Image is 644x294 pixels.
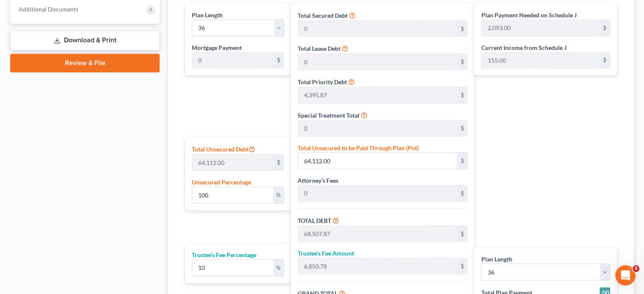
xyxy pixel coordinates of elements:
input: 0.00 [192,52,274,69]
input: 0.00 [298,21,457,37]
input: 0.00 [298,87,457,103]
div: $ [457,185,467,201]
label: Special Treatment Total [298,111,359,120]
label: Current Income from Schedule J [481,43,566,52]
label: Plan Length [481,255,512,264]
input: 0.00 [481,52,600,69]
label: Total Unsecured Debt [192,144,255,154]
label: Total Secured Debt [298,11,348,20]
div: $ [457,258,467,274]
div: $ [274,154,284,170]
input: 0.00 [481,20,600,36]
label: Unsecured Percentage [192,178,251,187]
div: $ [600,20,610,36]
label: TOTAL DEBT [298,216,331,225]
label: Plan Payment Needed on Schedule J [481,11,576,19]
div: $ [600,52,610,69]
input: 0.00 [298,226,457,242]
label: Attorney’s Fees [298,176,338,185]
div: $ [457,54,467,70]
input: 0.00 [192,260,273,276]
div: $ [274,52,284,69]
input: 0.00 [298,153,457,169]
input: 0.00 [192,154,274,170]
iframe: Intercom live chat [615,265,636,286]
div: $ [457,226,467,242]
input: 0.00 [298,185,457,201]
span: Additional Documents [19,5,78,13]
span: 3 [633,265,639,272]
label: Mortgage Payment [192,43,242,52]
a: Review & File [10,54,160,72]
label: Total Unsecured to be Paid Through Plan (Pot) [298,143,419,152]
label: Trustee’s Fee Percentage [192,250,256,259]
a: Download & Print [10,30,160,50]
div: $ [457,153,467,169]
input: 0.00 [298,54,457,70]
label: Total Lease Debt [298,44,340,53]
input: 0.00 [192,187,273,203]
label: Trustee’s Fee Amount [298,249,354,258]
label: Total Priority Debt [298,77,347,86]
div: % [273,260,284,276]
label: Plan Length [192,11,223,19]
input: 0.00 [298,121,457,137]
div: $ [457,121,467,137]
div: $ [457,21,467,37]
div: % [273,187,284,203]
div: $ [457,87,467,103]
input: 0.00 [298,258,457,274]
